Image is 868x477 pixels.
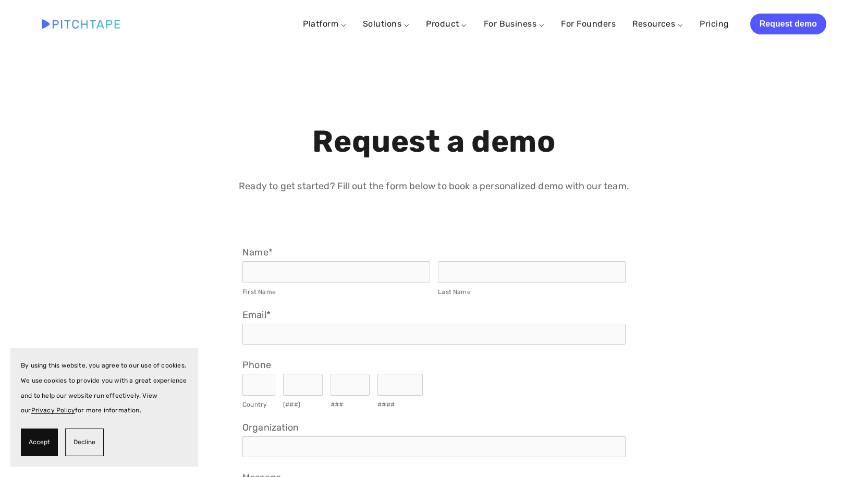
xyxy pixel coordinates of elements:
input: Country [242,374,275,396]
a: Product ⌵ [426,19,467,29]
span: (###) [283,401,300,408]
input: Last Name [438,261,626,283]
strong: Request a demo [312,124,555,160]
legend: Phone [242,359,271,371]
section: Cookie banner [10,348,198,467]
a: Request demo [750,14,826,34]
a: Pricing [700,15,729,33]
input: #### [377,374,422,396]
input: (###) [283,374,323,396]
label: Email [242,309,626,321]
legend: Name [242,247,273,258]
span: First Name [242,288,276,296]
input: First Name [242,261,430,283]
label: Organization [242,422,626,433]
img: Pitchtape | Video Submission Management Software [42,19,120,28]
button: Accept [21,429,58,456]
p: By using this website, you agree to our use of cookies. We use cookies to provide you with a grea... [21,358,188,418]
a: Solutions ⌵ [363,19,409,29]
p: Ready to get started? Fill out the form below to book a personalized demo with our team. [108,179,759,194]
input: ### [331,374,370,396]
button: Decline [65,429,104,456]
span: Country [242,401,267,408]
a: For Founders [561,15,616,33]
span: ### [331,401,344,408]
a: Platform ⌵ [303,19,346,29]
span: #### [377,401,395,408]
span: Accept [29,435,50,450]
a: Privacy Policy [31,407,76,414]
a: For Business ⌵ [484,19,545,29]
span: Decline [74,435,95,450]
a: Resources ⌵ [632,19,683,29]
span: Last Name [438,288,471,296]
